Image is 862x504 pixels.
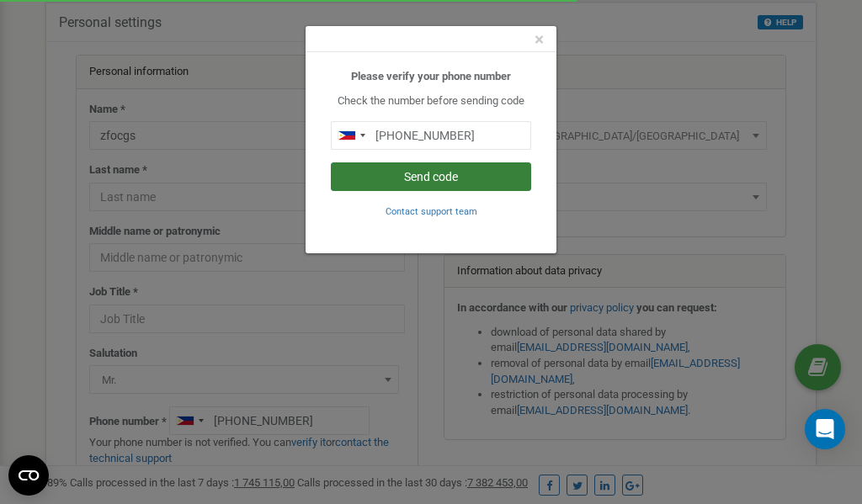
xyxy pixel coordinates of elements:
[386,204,477,217] a: Contact support team
[386,206,477,217] small: Contact support team
[331,93,531,109] p: Check the number before sending code
[332,122,370,149] div: Telephone country code
[805,409,845,449] div: Open Intercom Messenger
[331,162,531,191] button: Send code
[535,29,544,50] span: ×
[535,31,544,49] button: Close
[8,455,49,496] button: Open CMP widget
[351,70,511,82] b: Please verify your phone number
[331,121,531,150] input: 0905 123 4567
